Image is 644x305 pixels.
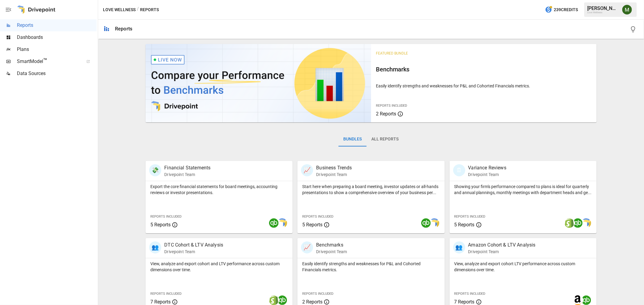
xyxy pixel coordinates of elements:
[150,222,171,228] span: 5 Reports
[573,218,583,228] img: quickbooks
[17,22,97,29] span: Reports
[316,164,352,171] p: Business Trends
[376,111,396,117] span: 2 Reports
[150,184,288,196] p: Export the core financial statements for board meetings, accounting reviews or investor presentat...
[146,44,371,122] img: video thumbnail
[376,83,592,89] p: Easily identify strengths and weaknesses for P&L and Cohorted Financials metrics.
[302,299,322,305] span: 2 Reports
[115,26,132,32] div: Reports
[587,5,619,11] div: [PERSON_NAME]
[17,34,97,41] span: Dashboards
[543,4,580,15] button: 239Credits
[150,215,181,219] span: Reports Included
[453,164,465,176] div: 🗓
[150,292,181,296] span: Reports Included
[302,184,440,196] p: Start here when preparing a board meeting, investor updates or all-hands presentations to show a ...
[301,241,313,253] div: 📈
[582,218,591,228] img: smart model
[367,132,403,146] button: All Reports
[454,184,592,196] p: Showing your firm's performance compared to plans is ideal for quarterly and annual plannings, mo...
[454,261,592,273] p: View, analyze and export cohort LTV performance across custom dimensions over time.
[164,249,223,255] p: Drivepoint Team
[103,6,136,14] button: Love Wellness
[316,171,352,178] p: Drivepoint Team
[269,295,279,305] img: shopify
[150,261,288,273] p: View, analyze and export cohort and LTV performance across custom dimensions over time.
[43,57,47,64] span: ™
[468,241,536,249] p: Amazon Cohort & LTV Analysis
[149,164,161,176] div: 💸
[554,6,578,14] span: 239 Credits
[17,58,80,65] span: SmartModel
[164,164,210,171] p: Financial Statements
[302,215,333,219] span: Reports Included
[376,64,592,74] h6: Benchmarks
[149,241,161,253] div: 👥
[573,295,583,305] img: amazon
[430,218,439,228] img: smart model
[421,218,431,228] img: quickbooks
[622,5,632,14] img: Meredith Lacasse
[619,1,636,18] button: Meredith Lacasse
[376,51,408,55] span: Featured Bundle
[587,11,619,14] div: Love Wellness
[277,218,287,228] img: smart model
[454,222,475,228] span: 5 Reports
[454,299,475,305] span: 7 Reports
[316,241,347,249] p: Benchmarks
[454,215,485,219] span: Reports Included
[565,218,574,228] img: shopify
[302,222,322,228] span: 5 Reports
[468,249,536,255] p: Drivepoint Team
[468,164,506,171] p: Variance Reviews
[164,241,223,249] p: DTC Cohort & LTV Analysis
[453,241,465,253] div: 👥
[269,218,279,228] img: quickbooks
[164,171,210,178] p: Drivepoint Team
[301,164,313,176] div: 📈
[376,104,407,108] span: Reports Included
[468,171,506,178] p: Drivepoint Team
[150,299,171,305] span: 7 Reports
[137,6,139,14] div: /
[316,249,347,255] p: Drivepoint Team
[454,292,485,296] span: Reports Included
[582,295,591,305] img: quickbooks
[302,261,440,273] p: Easily identify strengths and weaknesses for P&L and Cohorted Financials metrics.
[302,292,333,296] span: Reports Included
[17,70,97,77] span: Data Sources
[277,295,287,305] img: quickbooks
[17,46,97,53] span: Plans
[338,132,367,146] button: Bundles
